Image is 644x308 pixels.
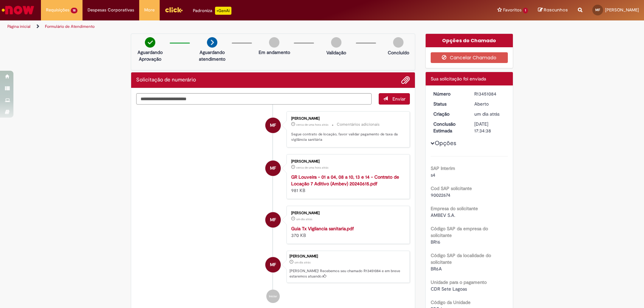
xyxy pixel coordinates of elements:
b: SAP Interim [431,165,455,171]
b: Empresa do solicitante [431,205,478,211]
span: MF [270,160,276,176]
div: Maria De Farias [265,257,281,272]
div: [PERSON_NAME] [291,211,403,215]
b: Cod SAP solicitante [431,185,472,191]
span: Despesas Corporativas [88,7,134,13]
a: Rascunhos [538,7,568,13]
span: s4 [431,172,435,178]
img: ServiceNow [1,3,35,17]
div: 981 KB [291,174,403,194]
dt: Conclusão Estimada [428,121,470,134]
button: Adicionar anexos [401,76,410,84]
span: 90022674 [431,192,450,198]
img: img-circle-grey.png [393,37,404,48]
span: CDR Sete Lagoas [431,286,467,292]
b: Código da Unidade [431,299,471,305]
span: MF [595,8,600,12]
img: img-circle-grey.png [269,37,279,48]
time: 27/08/2025 09:34:26 [296,217,312,221]
b: Unidade para o pagamento [431,279,487,285]
span: AMBEV S.A. [431,212,455,218]
time: 28/08/2025 16:08:37 [296,166,328,170]
ul: Trilhas de página [5,20,424,33]
div: Maria De Farias [265,161,281,176]
span: Favoritos [503,7,522,13]
p: Segue contrato de locação, favor validar pagamento de taxa da vigilância sanitária [291,132,403,142]
h2: Solicitação de numerário Histórico de tíquete [136,77,196,83]
dt: Criação [428,111,470,117]
span: Sua solicitação foi enviada [431,76,486,82]
a: Guia Tx Vigilancia sanitaria.pdf [291,226,354,232]
a: Página inicial [7,24,31,29]
li: Maria De Farias [136,251,410,283]
div: Maria De Farias [265,212,281,228]
div: [PERSON_NAME] [291,117,403,121]
p: Concluído [388,49,409,56]
p: Aguardando atendimento [196,49,228,62]
span: um dia atrás [294,260,311,264]
time: 27/08/2025 09:34:35 [294,260,311,264]
span: 18 [71,8,77,13]
span: MF [270,117,276,133]
span: um dia atrás [474,111,499,117]
span: Enviar [392,96,406,102]
img: click_logo_yellow_360x200.png [165,5,183,15]
p: Aguardando Aprovação [134,49,166,62]
button: Cancelar Chamado [431,52,508,63]
a: Formulário de Atendimento [45,24,95,29]
span: MF [270,257,276,273]
b: Código SAP da empresa do solicitante [431,226,488,238]
p: Em andamento [259,49,290,56]
span: MF [270,212,276,228]
span: cerca de uma hora atrás [296,166,328,170]
span: [PERSON_NAME] [605,7,639,13]
p: Validação [326,49,346,56]
div: Aberto [474,101,505,107]
span: More [144,7,155,13]
p: +GenAi [215,7,231,15]
div: 370 KB [291,225,403,239]
span: BR6A [431,266,442,272]
div: Padroniza [193,7,231,15]
textarea: Digite sua mensagem aqui... [136,93,372,105]
div: Maria De Farias [265,118,281,133]
span: um dia atrás [296,217,312,221]
div: [DATE] 17:34:38 [474,121,505,134]
time: 27/08/2025 09:34:35 [474,111,499,117]
button: Enviar [379,93,410,105]
dt: Número [428,90,470,97]
dt: Status [428,101,470,107]
span: Rascunhos [544,7,568,13]
span: Requisições [46,7,69,13]
p: [PERSON_NAME]! Recebemos seu chamado R13451084 e em breve estaremos atuando. [289,268,406,279]
span: 1 [523,8,528,13]
div: R13451084 [474,90,505,97]
span: cerca de uma hora atrás [296,123,328,127]
img: check-circle-green.png [145,37,155,48]
a: GR Louveira - 01 a 04, 08 a 10, 13 e 14 - Contrato de Locação 7 Aditivo (Ambev) 20240615.pdf [291,174,399,187]
div: Opções do Chamado [426,34,513,47]
span: BR16 [431,239,440,245]
b: Código SAP da localidade do solicitante [431,252,491,265]
div: 27/08/2025 09:34:35 [474,111,505,117]
img: img-circle-grey.png [331,37,341,48]
img: arrow-next.png [207,37,217,48]
div: [PERSON_NAME] [289,254,406,258]
small: Comentários adicionais [337,122,380,127]
div: [PERSON_NAME] [291,160,403,164]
